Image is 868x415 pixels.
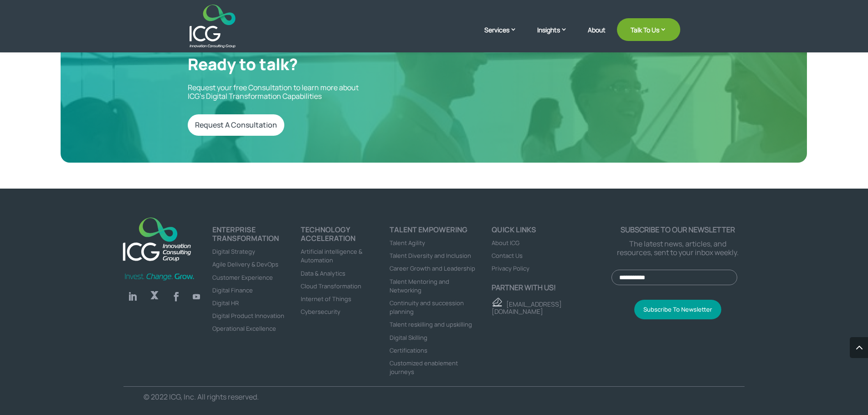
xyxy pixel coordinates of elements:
[643,305,712,313] span: Subscribe To Newsletter
[301,282,361,290] a: Cloud Transformation
[492,297,502,307] img: email - ICG
[390,346,427,354] a: Certifications
[212,260,278,268] a: Agile Delivery & DevOps
[301,307,340,316] a: Cybersecurity
[212,247,255,256] a: Digital Strategy
[664,49,868,415] div: أداة الدردشة
[492,251,523,260] a: Contact Us
[212,324,276,333] a: Operational Excellence
[144,393,418,401] p: © 2022 ICG, Inc. All rights reserved.
[492,225,611,238] h4: Quick links
[492,264,529,272] a: Privacy Policy
[301,295,351,303] a: Internet of Things
[167,287,185,306] a: Follow on Facebook
[390,251,471,260] a: Talent Diversity and Inclusion
[189,289,204,304] a: Follow on Youtube
[537,25,576,48] a: Insights
[301,269,345,277] a: Data & Analytics
[145,287,164,306] a: Follow on X
[484,25,526,48] a: Services
[390,277,449,294] a: Talent Mentoring and Networking
[664,49,868,415] iframe: To enrich screen reader interactions, please activate Accessibility in Grammarly extension settings
[301,225,390,247] h4: TECHNOLOGY ACCELERATION
[212,273,273,282] a: Customer Experience
[634,300,721,319] button: Subscribe To Newsletter
[118,212,196,266] img: ICG-new logo (1)
[611,240,745,257] p: The latest news, articles, and resources, sent to your inbox weekly.
[212,225,301,247] h4: ENTERPRISE TRANSFORMATION
[212,286,253,294] a: Digital Finance
[212,299,239,307] a: Digital HR
[190,5,236,48] img: ICG
[492,300,562,316] a: [EMAIL_ADDRESS][DOMAIN_NAME]
[492,283,611,292] p: Partner with us!
[390,225,478,238] h4: Talent Empowering
[123,272,195,281] img: Invest-Change-Grow-Green
[212,312,284,320] a: Digital Product Innovation
[492,239,519,247] a: About ICG
[390,299,464,316] a: Continuity and succession planning
[611,225,745,234] p: Subscribe to our newsletter
[390,239,425,247] a: Talent Agility
[390,333,427,342] a: Digital Skilling
[188,83,420,101] p: Request your free Consultation to learn more about ICG’s Digital Transformation Capabilities
[390,264,475,272] a: Career Growth and Leadership
[123,287,142,306] a: Follow on LinkedIn
[118,212,196,268] a: logo_footer
[617,18,680,41] a: Talk To Us
[390,320,472,328] a: Talent reskilling and upskilling
[188,55,420,78] h2: Ready to talk?
[188,114,284,136] a: Request A Consultation
[301,247,362,264] a: Artificial intelligence & Automation
[390,359,458,376] a: Customized enablement journeys
[588,26,606,48] a: About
